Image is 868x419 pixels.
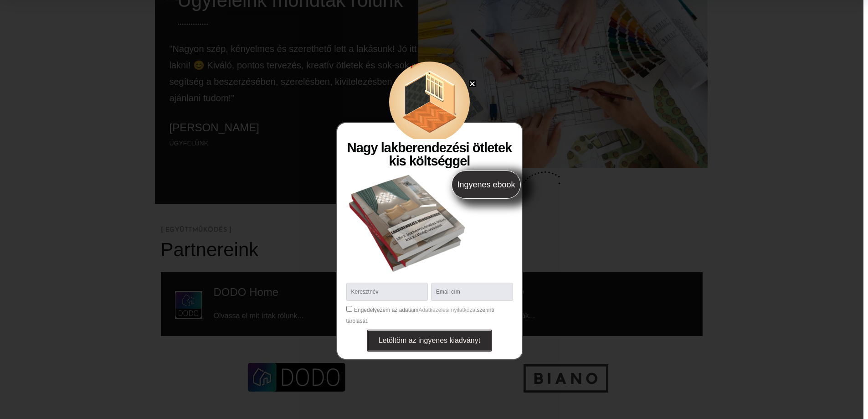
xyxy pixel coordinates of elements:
input: Keresztnév [346,283,428,301]
span: Letöltöm az ingyenes kiadványt [379,337,480,344]
form: New Form [346,283,513,355]
a: Close [469,80,476,87]
label: Engedélyezem az adataim szerinti tárolását. [346,307,494,324]
span: Ingyenes ebook [452,171,520,199]
input: Email cím [431,283,513,301]
button: Letöltöm az ingyenes kiadványt [367,329,492,352]
h2: Nagy lakberendezési ötletek kis költséggel [346,141,513,168]
a: Adatkezelési nyilatkozat [418,307,477,313]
